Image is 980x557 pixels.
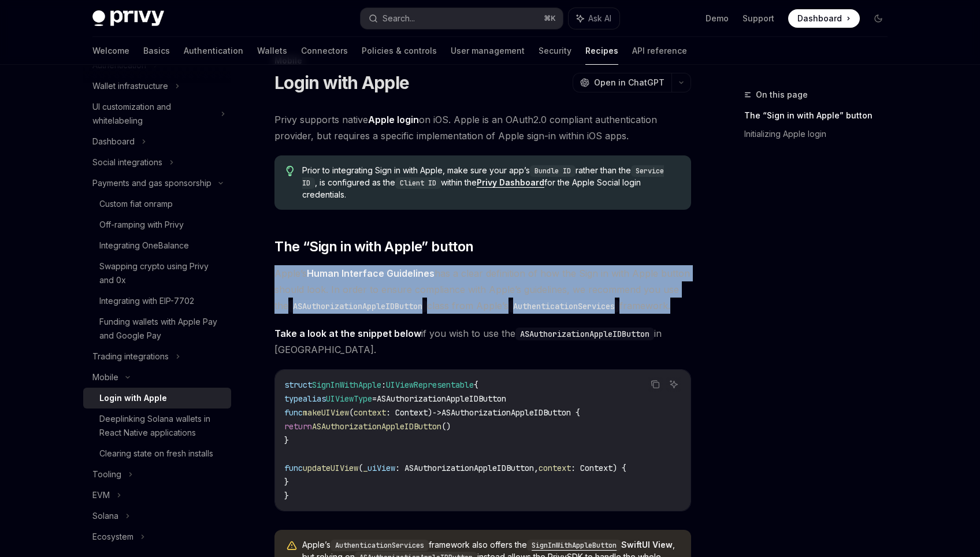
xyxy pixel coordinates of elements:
[284,407,303,418] span: func
[257,37,287,65] a: Wallets
[184,37,243,65] a: Authentication
[743,13,774,24] a: Support
[92,370,118,384] div: Mobile
[92,350,169,363] div: Trading integrations
[441,407,580,418] span: ASAuthorizationAppleIDButton {
[386,407,432,418] span: : Context)
[284,477,289,487] span: }
[367,463,395,473] span: uiView
[788,9,860,28] a: Dashboard
[539,463,571,473] span: context
[585,37,618,65] a: Recipes
[274,237,473,256] span: The “Sign in with Apple” button
[303,463,358,473] span: updateUIView
[666,377,681,392] button: Ask AI
[383,12,415,25] div: Search...
[432,407,441,418] span: ->
[274,72,409,93] h1: Login with Apple
[377,393,506,404] span: ASAuthorizationAppleIDButton
[756,88,808,102] span: On this page
[99,412,224,440] div: Deeplinking Solana wallets in React Native applications
[706,13,729,24] a: Demo
[797,13,842,24] span: Dashboard
[312,421,441,432] span: ASAuthorizationAppleIDButton
[92,79,168,93] div: Wallet infrastructure
[302,165,680,200] span: Prior to integrating Sign in with Apple, make sure your app’s rather than the , is configured as ...
[571,463,626,473] span: : Context) {
[381,380,386,390] span: :
[307,268,435,280] a: Human Interface Guidelines
[869,9,888,28] button: Toggle dark mode
[588,13,611,24] span: Ask AI
[530,165,576,177] code: Bundle ID
[92,467,121,481] div: Tooling
[368,114,419,126] a: Apple login
[358,463,363,473] span: (
[92,155,162,169] div: Social integrations
[284,380,312,390] span: struct
[302,165,664,189] code: Service ID
[83,214,231,235] a: Off-ramping with Privy
[83,409,231,443] a: Deeplinking Solana wallets in React Native applications
[284,463,303,473] span: func
[744,106,897,125] a: The “Sign in with Apple” button
[83,291,231,311] a: Integrating with EIP-7702
[573,73,671,92] button: Open in ChatGPT
[395,177,441,189] code: Client ID
[569,8,619,29] button: Ask AI
[284,491,289,501] span: }
[303,407,349,418] span: makeUIView
[284,421,312,432] span: return
[744,125,897,143] a: Initializing Apple login
[83,443,231,464] a: Clearing state on fresh installs
[99,294,194,308] div: Integrating with EIP-7702
[361,8,563,29] button: Search...⌘K
[331,540,429,551] code: AuthenticationServices
[288,300,427,313] code: ASAuthorizationAppleIDButton
[92,37,129,65] a: Welcome
[284,393,326,404] span: typealias
[386,380,474,390] span: UIViewRepresentable
[395,463,539,473] span: : ASAuthorizationAppleIDButton,
[274,112,691,144] span: Privy supports native on iOS. Apple is an OAuth2.0 compliant authentication provider, but require...
[99,239,189,252] div: Integrating OneBalance
[92,509,118,523] div: Solana
[99,447,213,461] div: Clearing state on fresh installs
[92,100,214,128] div: UI customization and whitelabeling
[92,530,133,544] div: Ecosystem
[527,540,621,551] code: SignInWithAppleButton
[274,328,421,339] strong: Take a look at the snippet below
[632,37,687,65] a: API reference
[92,176,211,190] div: Payments and gas sponsorship
[441,421,451,432] span: ()
[648,377,663,392] button: Copy the contents from the code block
[274,325,691,358] span: if you wish to use the in [GEOGRAPHIC_DATA].
[92,10,164,27] img: dark logo
[594,77,665,88] span: Open in ChatGPT
[362,37,437,65] a: Policies & controls
[286,166,294,176] svg: Tip
[284,435,289,445] span: }
[99,315,224,343] div: Funding wallets with Apple Pay and Google Pay
[539,37,571,65] a: Security
[143,37,170,65] a: Basics
[92,488,110,502] div: EVM
[83,388,231,409] a: Login with Apple
[544,14,556,23] span: ⌘ K
[349,407,354,418] span: (
[99,218,184,232] div: Off-ramping with Privy
[372,393,377,404] span: =
[99,391,167,405] div: Login with Apple
[99,259,224,287] div: Swapping crypto using Privy and 0x
[83,311,231,346] a: Funding wallets with Apple Pay and Google Pay
[83,235,231,256] a: Integrating OneBalance
[515,328,654,340] code: ASAuthorizationAppleIDButton
[363,463,367,473] span: _
[326,393,372,404] span: UIViewType
[274,265,691,314] span: Apple’s has a clear definition of how the Sign in with Apple button should look. In order to ensu...
[83,194,231,214] a: Custom fiat onramp
[286,540,298,552] svg: Warning
[301,37,348,65] a: Connectors
[451,37,525,65] a: User management
[477,177,544,188] a: Privy Dashboard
